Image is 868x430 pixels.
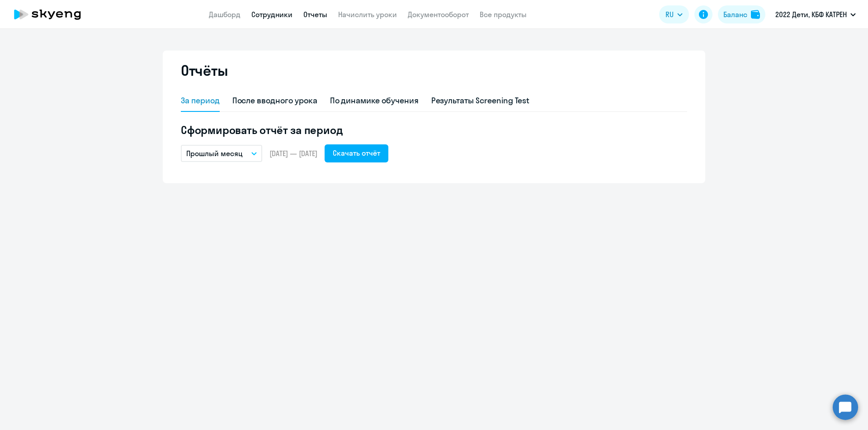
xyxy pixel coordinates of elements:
[251,10,292,19] a: Сотрудники
[330,95,419,106] div: По динамике обучения
[303,10,327,19] a: Отчеты
[181,95,220,106] div: За период
[771,4,860,25] button: 2022 Дети, КБФ КАТРЕН
[333,148,380,158] div: Скачать отчёт
[209,10,241,19] a: Дашборд
[718,5,765,23] button: Балансbalance
[181,123,687,137] h5: Сформировать отчёт за период
[325,144,388,162] button: Скачать отчёт
[659,5,689,23] button: RU
[665,9,674,20] span: RU
[269,148,317,158] span: [DATE] — [DATE]
[751,10,760,19] img: balance
[186,148,243,159] p: Прошлый месяц
[408,10,469,19] a: Документооборот
[723,9,747,20] div: Баланс
[775,9,847,20] p: 2022 Дети, КБФ КАТРЕН
[181,61,228,79] h2: Отчёты
[181,145,262,162] button: Прошлый месяц
[232,95,317,106] div: После вводного урока
[338,10,397,19] a: Начислить уроки
[480,10,527,19] a: Все продукты
[431,95,530,106] div: Результаты Screening Test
